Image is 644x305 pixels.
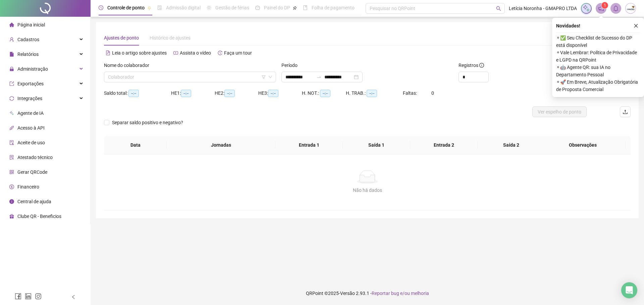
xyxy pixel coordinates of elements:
th: Saída 2 [478,136,545,154]
span: Acesso à API [17,125,45,131]
span: history [218,51,222,55]
th: Data [104,136,167,154]
span: youtube [173,51,178,55]
span: Gerar QRCode [17,169,47,175]
th: Jornadas [167,136,275,154]
span: Leia o artigo sobre ajustes [112,50,167,56]
span: Administração [17,66,48,72]
span: close [634,23,638,28]
div: Saldo total: [104,89,171,97]
span: sun [207,5,211,10]
span: export [9,81,14,86]
img: 26975 [626,3,636,13]
span: audit [9,140,14,145]
span: --:-- [268,90,278,97]
span: --:-- [224,90,235,97]
span: Exportações [17,81,44,86]
span: Agente de IA [17,110,44,116]
span: Versão [340,291,355,296]
div: HE 3: [258,89,302,97]
th: Entrada 2 [410,136,478,154]
th: Observações [540,136,626,154]
div: HE 2: [215,89,258,97]
span: dashboard [255,5,260,10]
span: user-add [9,37,14,42]
span: Gestão de férias [215,5,249,10]
sup: 1 [601,2,608,9]
span: Observações [545,141,620,149]
span: info-circle [9,199,14,204]
span: Relatórios [17,52,39,57]
footer: QRPoint © 2025 - 2.93.1 - [91,282,644,305]
span: --:-- [320,90,330,97]
span: upload [623,109,628,115]
span: --:-- [128,90,139,97]
span: file [9,52,14,57]
span: facebook [15,293,21,300]
span: Novidades ! [556,22,580,29]
span: Painel do DP [264,5,290,10]
span: lock [9,67,14,71]
span: file-text [106,51,110,55]
span: ⚬ 🤖 Agente QR: sua IA no Departamento Pessoal [556,64,640,78]
span: to [316,74,322,80]
span: qrcode [9,170,14,174]
div: Não há dados [112,186,623,194]
span: down [268,75,272,79]
span: Atestado técnico [17,155,53,160]
span: ⚬ Vale Lembrar: Política de Privacidade e LGPD na QRPoint [556,49,640,64]
span: home [9,22,14,27]
span: sync [9,96,14,101]
span: Ajustes de ponto [104,35,139,41]
span: Cadastros [17,37,39,42]
img: sparkle-icon.fc2bf0ac1784a2077858766a79e2daf3.svg [583,5,590,12]
span: gift [9,214,14,219]
span: 0 [431,90,434,96]
span: book [303,5,308,10]
th: Entrada 1 [275,136,343,154]
span: instagram [35,293,42,300]
span: --:-- [367,90,377,97]
label: Período [281,62,302,69]
span: pushpin [293,6,297,10]
span: notification [598,5,604,11]
span: filter [262,75,266,79]
span: Folha de pagamento [312,5,355,10]
span: file-done [157,5,162,10]
span: info-circle [479,63,484,68]
span: ⚬ 🚀 Em Breve, Atualização Obrigatória de Proposta Comercial [556,78,640,93]
span: Aceite de uso [17,140,45,145]
span: Letícia Noronha - GMAPRO LTDA [509,5,577,12]
span: 1 [604,3,606,8]
span: Página inicial [17,22,45,27]
span: Separar saldo positivo e negativo? [109,119,186,126]
span: api [9,126,14,130]
button: Ver espelho de ponto [532,106,587,117]
span: Clube QR - Beneficios [17,214,61,219]
span: Admissão digital [166,5,201,10]
span: linkedin [25,293,32,300]
label: Nome do colaborador [104,62,154,69]
span: search [496,6,501,11]
span: clock-circle [99,5,103,10]
span: Assista o vídeo [180,50,211,56]
div: Open Intercom Messenger [621,282,637,298]
span: ⚬ ✅ Seu Checklist de Sucesso do DP está disponível [556,34,640,49]
span: left [71,295,76,299]
span: --:-- [181,90,191,97]
span: Registros [459,62,484,69]
span: Reportar bug e/ou melhoria [372,291,429,296]
span: Faça um tour [224,50,252,56]
span: pushpin [147,6,151,10]
div: HE 1: [171,89,215,97]
th: Saída 1 [343,136,410,154]
span: solution [9,155,14,160]
span: Financeiro [17,184,39,189]
span: Central de ajuda [17,199,51,204]
span: Faltas: [403,90,418,96]
span: Integrações [17,96,42,101]
span: swap-right [316,74,322,80]
span: bell [613,5,619,11]
div: H. NOT.: [302,89,346,97]
span: Histórico de ajustes [150,35,191,41]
